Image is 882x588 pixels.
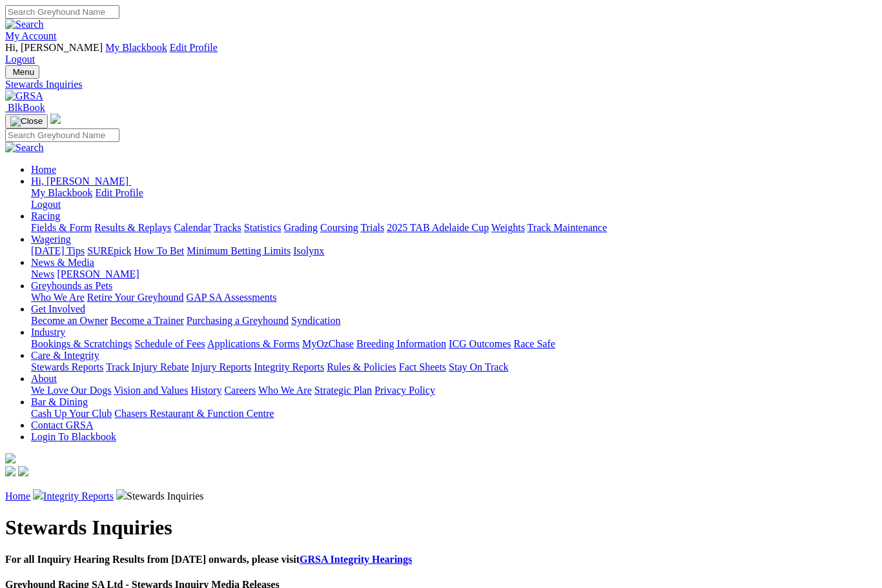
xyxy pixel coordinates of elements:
[31,303,85,314] a: Get Involved
[31,187,877,210] div: Hi, [PERSON_NAME]
[31,385,111,396] a: We Love Our Dogs
[170,42,218,53] a: Edit Profile
[5,54,35,65] a: Logout
[284,222,318,233] a: Grading
[5,128,119,142] input: Search
[31,245,877,257] div: Wagering
[31,245,85,256] a: [DATE] Tips
[10,116,43,127] img: Close
[31,420,93,431] a: Contact GRSA
[31,280,112,291] a: Greyhounds as Pets
[5,79,877,90] a: Stewards Inquiries
[5,491,30,502] a: Home
[291,315,340,326] a: Syndication
[254,361,324,372] a: Integrity Reports
[5,114,48,128] button: Toggle navigation
[5,554,412,565] b: For all Inquiry Hearing Results from [DATE] onwards, please visit
[5,489,877,502] p: Stewards Inquiries
[320,222,358,233] a: Coursing
[50,114,61,124] img: logo-grsa-white.png
[191,361,251,372] a: Injury Reports
[31,269,877,280] div: News & Media
[187,245,291,256] a: Minimum Betting Limits
[5,453,15,463] img: logo-grsa-white.png
[57,269,139,279] a: [PERSON_NAME]
[31,187,93,198] a: My Blackbook
[134,245,185,256] a: How To Bet
[449,338,511,349] a: ICG Outcomes
[31,199,61,210] a: Logout
[5,142,44,154] img: Search
[13,67,34,77] span: Menu
[5,102,45,113] a: BlkBook
[116,489,127,500] img: chevron-right.svg
[31,222,877,234] div: Racing
[96,187,143,198] a: Edit Profile
[31,338,132,349] a: Bookings & Scratchings
[31,176,131,187] a: Hi, [PERSON_NAME]
[5,5,119,19] input: Search
[31,327,65,338] a: Industry
[5,90,43,102] img: GRSA
[31,257,94,268] a: News & Media
[31,210,60,221] a: Racing
[300,554,412,565] a: GRSA Integrity Hearings
[374,385,435,396] a: Privacy Policy
[258,385,312,396] a: Who We Are
[134,338,205,349] a: Schedule of Fees
[105,42,167,53] a: My Blackbook
[356,338,446,349] a: Breeding Information
[106,361,189,372] a: Track Injury Rebate
[31,385,877,396] div: About
[31,408,112,419] a: Cash Up Your Club
[5,42,103,53] span: Hi, [PERSON_NAME]
[5,65,39,79] button: Toggle navigation
[31,269,54,279] a: News
[31,292,85,303] a: Who We Are
[110,315,184,326] a: Become a Trainer
[31,373,57,384] a: About
[214,222,241,233] a: Tracks
[5,466,15,476] img: facebook.svg
[528,222,607,233] a: Track Maintenance
[399,361,446,372] a: Fact Sheets
[491,222,525,233] a: Weights
[187,315,289,326] a: Purchasing a Greyhound
[387,222,489,233] a: 2025 TAB Adelaide Cup
[31,408,877,420] div: Bar & Dining
[5,42,877,65] div: My Account
[293,245,324,256] a: Isolynx
[314,385,372,396] a: Strategic Plan
[244,222,282,233] a: Statistics
[5,30,57,41] a: My Account
[87,292,184,303] a: Retire Your Greyhound
[31,315,108,326] a: Become an Owner
[94,222,171,233] a: Results & Replays
[31,176,128,187] span: Hi, [PERSON_NAME]
[302,338,354,349] a: MyOzChase
[187,292,277,303] a: GAP SA Assessments
[5,19,44,30] img: Search
[8,102,45,113] span: BlkBook
[31,315,877,327] div: Get Involved
[43,491,114,502] a: Integrity Reports
[31,361,103,372] a: Stewards Reports
[87,245,131,256] a: SUREpick
[449,361,508,372] a: Stay On Track
[114,385,188,396] a: Vision and Values
[31,164,56,175] a: Home
[114,408,274,419] a: Chasers Restaurant & Function Centre
[31,338,877,350] div: Industry
[513,338,555,349] a: Race Safe
[31,361,877,373] div: Care & Integrity
[360,222,384,233] a: Trials
[327,361,396,372] a: Rules & Policies
[31,396,88,407] a: Bar & Dining
[207,338,300,349] a: Applications & Forms
[18,466,28,476] img: twitter.svg
[174,222,211,233] a: Calendar
[190,385,221,396] a: History
[31,292,877,303] div: Greyhounds as Pets
[33,489,43,500] img: chevron-right.svg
